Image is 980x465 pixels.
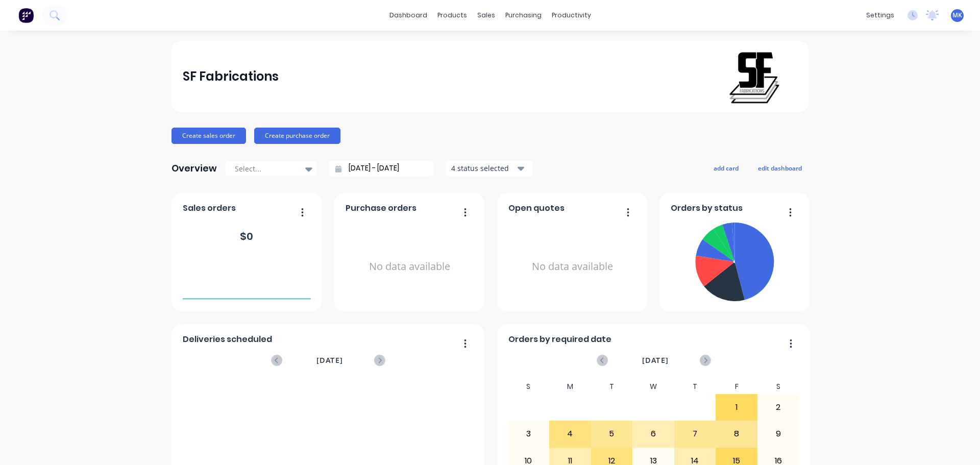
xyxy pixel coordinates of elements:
[751,161,808,175] button: edit dashboard
[183,202,236,214] span: Sales orders
[632,379,674,394] div: W
[240,229,253,244] div: $ 0
[861,8,899,23] div: settings
[671,202,743,214] span: Orders by status
[633,421,674,447] div: 6
[346,202,416,214] span: Purchase orders
[446,161,532,176] button: 4 status selected
[508,202,565,214] span: Open quotes
[707,161,745,175] button: add card
[757,379,799,394] div: S
[716,395,757,420] div: 1
[550,421,591,447] div: 4
[472,8,500,23] div: sales
[674,379,716,394] div: T
[183,66,279,87] div: SF Fabrications
[642,355,669,366] span: [DATE]
[591,379,633,394] div: T
[18,8,34,23] img: Factory
[726,49,783,104] img: SF Fabrications
[316,355,343,366] span: [DATE]
[171,128,246,144] button: Create sales order
[547,8,596,23] div: productivity
[254,128,340,144] button: Create purchase order
[508,421,549,447] div: 3
[384,8,432,23] a: dashboard
[549,379,591,394] div: M
[171,158,217,179] div: Overview
[451,163,516,174] div: 4 status selected
[508,333,611,346] span: Orders by required date
[716,379,757,394] div: F
[432,8,472,23] div: products
[508,218,636,315] div: No data available
[500,8,547,23] div: purchasing
[346,218,474,315] div: No data available
[758,395,799,420] div: 2
[675,421,716,447] div: 7
[716,421,757,447] div: 8
[592,421,632,447] div: 5
[758,421,799,447] div: 9
[952,11,962,20] span: MK
[508,379,550,394] div: S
